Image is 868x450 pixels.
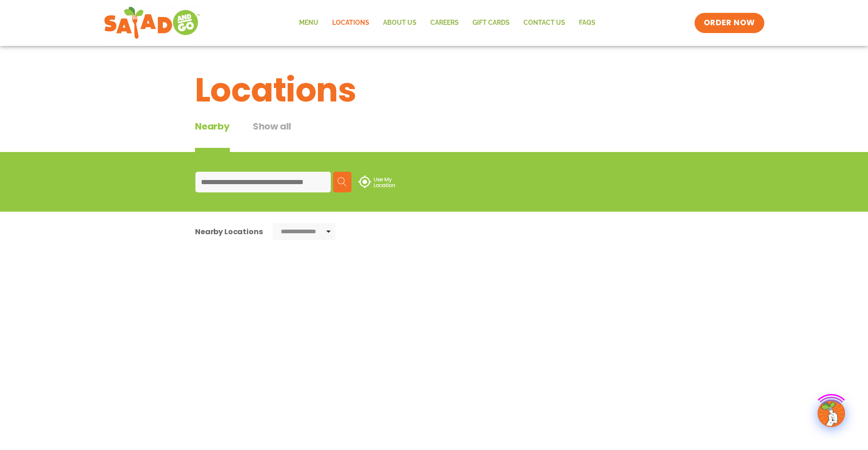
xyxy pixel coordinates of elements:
a: Locations [325,12,376,34]
h1: Locations [195,65,673,115]
a: Menu [292,12,325,34]
a: Careers [423,12,466,34]
a: FAQs [572,12,602,34]
span: ORDER NOW [704,17,755,28]
div: Nearby [195,119,230,152]
a: GIFT CARDS [466,12,517,34]
div: Tabbed content [195,119,314,152]
a: ORDER NOW [695,13,764,33]
nav: Menu [292,12,602,34]
div: Nearby Locations [195,226,262,237]
a: Contact Us [517,12,572,34]
img: use-location.svg [358,175,395,188]
img: search.svg [338,177,347,186]
img: new-SAG-logo-768×292 [104,5,200,41]
button: Show all [253,119,291,152]
a: About Us [376,12,423,34]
